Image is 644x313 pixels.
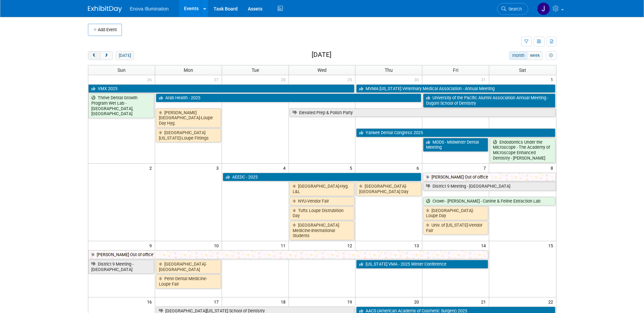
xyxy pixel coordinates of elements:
[423,206,488,220] a: [GEOGRAPHIC_DATA]- Loupe Day
[423,197,555,206] a: Crown - [PERSON_NAME] - Canine & Feline Extraction Lab
[156,274,221,288] a: Penn Dental Medicine-Loupe Fair
[290,221,355,240] a: [GEOGRAPHIC_DATA] Medicine-International Students
[100,51,113,60] button: next
[509,51,527,60] button: month
[290,182,355,196] a: [GEOGRAPHIC_DATA]-Hyg. L&L
[280,75,289,84] span: 28
[349,164,355,172] span: 5
[453,67,458,73] span: Fri
[216,164,222,172] span: 3
[156,128,221,142] a: [GEOGRAPHIC_DATA][US_STATE]-Loupe Fittings
[312,51,331,59] h2: [DATE]
[88,250,489,259] a: [PERSON_NAME] Out of office
[423,93,555,107] a: University of the Pacific Alumni Association Annual Meeting - Dugoni School of Dentistry
[497,3,528,15] a: Search
[356,260,488,269] a: [US_STATE] VMA - 2025 Winter Conference
[550,75,556,84] span: 1
[537,2,550,15] img: Janelle Tlusty
[356,182,421,196] a: [GEOGRAPHIC_DATA]-[GEOGRAPHIC_DATA] Day
[290,206,355,220] a: Tufts Loupe Distrubition Day
[416,164,422,172] span: 6
[282,164,289,172] span: 4
[550,164,556,172] span: 8
[413,241,422,250] span: 13
[480,241,489,250] span: 14
[519,67,526,73] span: Sat
[423,221,488,235] a: Univ. of [US_STATE]-Vendor Fair
[88,84,355,93] a: VMX 2025
[88,24,122,36] button: Add Event
[149,241,155,250] span: 9
[480,75,489,84] span: 31
[88,51,100,60] button: prev
[184,67,193,73] span: Mon
[480,297,489,306] span: 21
[413,75,422,84] span: 30
[413,297,422,306] span: 20
[549,54,553,58] i: Personalize Calendar
[347,75,355,84] span: 29
[88,260,154,274] a: District 9 Meeting - [GEOGRAPHIC_DATA]
[546,51,556,60] button: myCustomButton
[149,164,155,172] span: 2
[290,108,555,117] a: Elevated Prep & Polish Party
[356,84,555,93] a: MVMA [US_STATE] Veterinary Medical Association - Annual Meeting
[146,297,155,306] span: 16
[385,67,393,73] span: Thu
[356,128,555,137] a: Yankee Dental Congress 2025
[548,241,556,250] span: 15
[423,173,556,182] a: [PERSON_NAME] Out of office
[280,297,289,306] span: 18
[146,75,155,84] span: 26
[223,173,422,182] a: AEEDC - 2025
[347,297,355,306] span: 19
[213,75,222,84] span: 27
[116,51,134,60] button: [DATE]
[156,260,221,274] a: [GEOGRAPHIC_DATA]-[GEOGRAPHIC_DATA]
[88,6,122,13] img: ExhibitDay
[156,108,221,128] a: [PERSON_NAME][GEOGRAPHIC_DATA]-Loupe Day Hyg.
[527,51,542,60] button: week
[280,241,289,250] span: 11
[130,6,169,12] span: Enova Illumination
[317,67,327,73] span: Wed
[490,138,555,163] a: Endodontics Under the Microscope - The Academy of Microscope Enhanced Dentistry - [PERSON_NAME]
[423,138,488,152] a: MDDS - Midwinter Dental Meeting
[423,182,556,191] a: District 9 Meeting - [GEOGRAPHIC_DATA]
[213,297,222,306] span: 17
[156,93,421,102] a: Arab Health - 2025
[290,197,355,206] a: NYU-Vendor Fair
[252,67,259,73] span: Tue
[347,241,355,250] span: 12
[548,297,556,306] span: 22
[506,6,522,12] span: Search
[117,67,126,73] span: Sun
[88,93,154,118] a: Thrive Dental Growth Program Wet Lab - [GEOGRAPHIC_DATA], [GEOGRAPHIC_DATA]
[213,241,222,250] span: 10
[483,164,489,172] span: 7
